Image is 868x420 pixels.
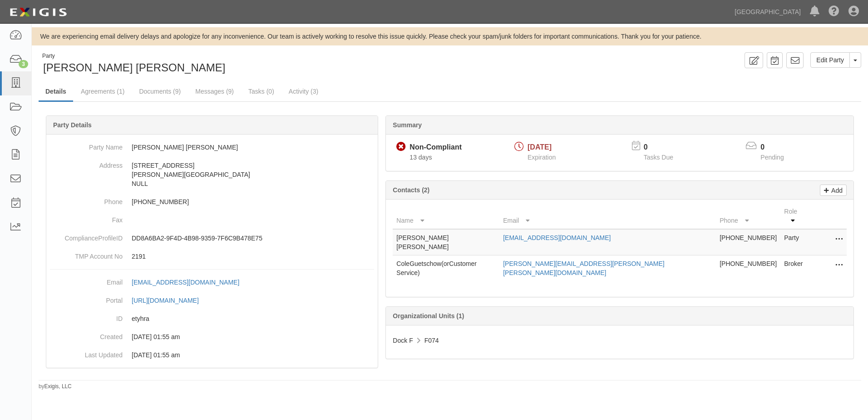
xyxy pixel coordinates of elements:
[50,156,374,193] dd: [STREET_ADDRESS] [PERSON_NAME][GEOGRAPHIC_DATA] NULL
[760,154,784,161] span: Pending
[716,203,780,229] th: Phone
[50,346,374,364] dd: 07/20/2024 01:55 am
[132,279,249,286] a: [EMAIL_ADDRESS][DOMAIN_NAME]
[393,337,413,344] span: Dock F
[42,52,225,60] div: Party
[7,4,69,20] img: logo-5460c22ac91f19d4615b14bd174203de0afe785f0fc80cf4dbbc73dc1793850b.png
[503,234,611,241] a: [EMAIL_ADDRESS][DOMAIN_NAME]
[50,156,123,170] dt: Address
[43,61,225,74] span: [PERSON_NAME] [PERSON_NAME]
[50,328,123,341] dt: Created
[393,312,464,320] b: Organizational Units (1)
[50,346,123,360] dt: Last Updated
[760,142,795,153] p: 0
[716,229,780,255] td: [PHONE_NUMBER]
[644,142,685,153] p: 0
[393,121,422,129] b: Summary
[424,337,439,344] span: F074
[242,82,281,100] a: Tasks (0)
[132,234,374,243] p: DD8A6BA2-9F4D-4B98-9359-7F6C9B478E75
[50,247,123,261] dt: TMP Account No
[716,255,780,281] td: [PHONE_NUMBER]
[53,121,92,129] b: Party Details
[829,185,843,195] p: Add
[409,154,432,161] span: Since 08/03/2025
[188,82,241,100] a: Messages (9)
[50,138,374,156] dd: [PERSON_NAME] [PERSON_NAME]
[393,229,499,255] td: [PERSON_NAME] [PERSON_NAME]
[50,273,123,287] dt: Email
[50,138,123,152] dt: Party Name
[393,186,429,194] b: Contacts (2)
[528,154,556,161] span: Expiration
[74,82,131,100] a: Agreements (1)
[780,255,810,281] td: Broker
[409,142,462,153] div: Non-Compliant
[829,6,839,17] i: Help Center - Complianz
[528,143,552,151] span: [DATE]
[50,229,123,243] dt: ComplianceProfileID
[50,310,374,328] dd: etyhra
[50,291,123,305] dt: Portal
[810,52,850,68] a: Edit Party
[32,32,868,41] div: We are experiencing email delivery delays and apologize for any inconvenience. Our team is active...
[780,203,810,229] th: Role
[50,193,374,211] dd: [PHONE_NUMBER]
[132,252,374,261] p: 2191
[44,383,72,390] a: Exigis, LLC
[39,52,443,75] div: Thomas James Welsh
[730,3,805,21] a: [GEOGRAPHIC_DATA]
[393,255,499,281] td: ColeGuetschow(orCustomer Service)
[50,328,374,346] dd: 07/20/2024 01:55 am
[19,60,28,68] div: 3
[132,278,239,287] div: [EMAIL_ADDRESS][DOMAIN_NAME]
[50,193,123,206] dt: Phone
[780,229,810,255] td: Party
[282,82,325,100] a: Activity (3)
[132,82,187,100] a: Documents (9)
[132,297,209,304] a: [URL][DOMAIN_NAME]
[50,310,123,323] dt: ID
[39,383,72,390] small: by
[393,203,499,229] th: Name
[499,203,716,229] th: Email
[644,154,673,161] span: Tasks Due
[39,82,73,102] a: Details
[503,260,665,276] a: [PERSON_NAME][EMAIL_ADDRESS][PERSON_NAME][PERSON_NAME][DOMAIN_NAME]
[396,142,406,152] i: Non-Compliant
[50,211,123,225] dt: Fax
[820,185,847,196] a: Add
